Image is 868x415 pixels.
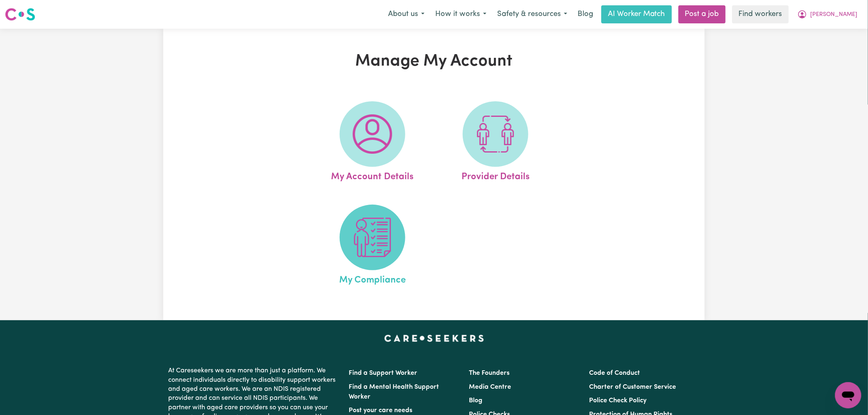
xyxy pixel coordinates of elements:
[792,6,863,23] button: My Account
[349,384,439,400] a: Find a Mental Health Support Worker
[258,52,610,71] h1: Manage My Account
[331,167,413,184] span: My Account Details
[349,370,417,376] a: Find a Support Worker
[589,384,676,390] a: Charter of Customer Service
[349,407,412,414] a: Post your care needs
[601,5,672,23] a: AI Worker Match
[835,382,861,408] iframe: Button to launch messaging window
[589,397,647,404] a: Police Check Policy
[678,5,726,23] a: Post a job
[469,397,482,404] a: Blog
[339,270,406,287] span: My Compliance
[492,6,573,23] button: Safety & resources
[313,205,432,287] a: My Compliance
[384,335,484,342] a: Careseekers home page
[461,167,530,184] span: Provider Details
[469,384,511,390] a: Media Centre
[430,6,492,23] button: How it works
[732,5,789,23] a: Find workers
[5,7,35,22] img: Careseekers logo
[313,101,432,184] a: My Account Details
[811,10,858,19] span: [PERSON_NAME]
[589,370,640,376] a: Code of Conduct
[5,5,35,24] a: Careseekers logo
[469,370,509,376] a: The Founders
[383,6,430,23] button: About us
[436,101,555,184] a: Provider Details
[573,5,598,23] a: Blog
